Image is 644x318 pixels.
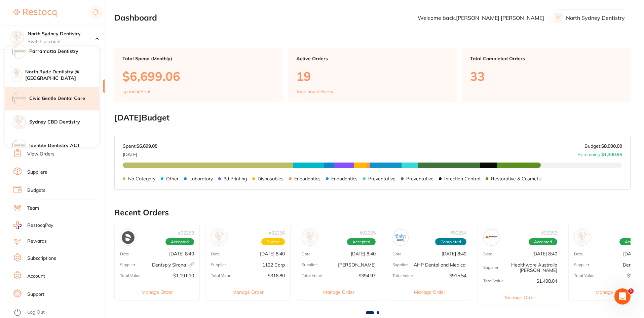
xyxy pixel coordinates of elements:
[392,273,413,278] p: Total Value
[449,273,466,278] p: $915.54
[12,115,26,129] img: Sydney CBD Dentistry
[470,69,622,83] p: 33
[27,238,47,245] a: Rewards
[358,273,376,278] p: $394.97
[28,38,96,45] p: Switch account
[189,176,213,181] p: Laboratory
[483,252,492,256] p: Date
[392,252,402,256] p: Date
[128,176,155,181] p: No Category
[614,288,631,305] iframe: Intercom live chat
[601,143,622,149] strong: $8,000.00
[114,48,283,102] a: Total Spend (Monthly)$6,699.06spend inSept
[296,56,449,61] p: Active Orders
[296,69,449,83] p: 19
[27,273,45,280] a: Account
[406,176,433,181] p: Preventative
[574,262,589,267] p: Supplier
[536,278,557,284] p: $1,498.04
[12,68,22,78] img: North Ryde Dentistry @ Macquarie Park
[27,222,53,229] span: RestocqPay
[392,262,408,267] p: Supplier
[394,231,407,244] img: AHP Dental and Medical
[529,238,557,246] span: Accepted
[211,252,220,256] p: Date
[122,69,275,83] p: $6,699.06
[213,231,225,244] img: 1122 Corp
[483,279,504,283] p: Total Value
[576,231,589,244] img: Dentavision
[418,15,544,21] p: Welcome back, [PERSON_NAME] [PERSON_NAME]
[368,176,395,181] p: Preventative
[260,251,285,256] p: [DATE] 8:40
[13,307,103,318] button: Log Out
[491,176,542,181] p: Restorative & Cosmetic
[302,252,311,256] p: Date
[165,238,194,246] span: Accepted
[114,13,157,23] h2: Dashboard
[224,176,247,181] p: 3d Printing
[123,143,157,149] p: Spent:
[478,289,563,306] button: Manage Order
[122,231,135,244] img: Dentsply Sirona
[296,89,333,94] p: Awaiting delivery
[577,149,622,157] p: Remaining:
[268,273,285,278] p: $316.80
[115,284,199,300] button: Manage Order
[462,48,631,102] a: Total Completed Orders33
[442,251,466,256] p: [DATE] 8:40
[303,231,316,244] img: Henry Schein Halas
[470,56,622,61] p: Total Completed Orders
[178,230,194,236] p: # 92258
[584,143,622,149] p: Budget:
[532,251,557,256] p: [DATE] 8:40
[166,176,179,181] p: Other
[13,221,53,229] a: RestocqPay
[122,89,151,94] p: spend in Sept
[351,251,376,256] p: [DATE] 8:40
[10,31,24,44] img: North Sydney Dentistry
[152,262,194,268] p: Dentsply Sirona
[173,273,194,278] p: $1,191.10
[211,273,231,278] p: Total Value
[29,48,99,55] h4: Parramatta Dentistry
[27,169,47,176] a: Suppliers
[541,230,557,236] p: # 92253
[27,205,39,212] a: Team
[601,151,622,157] strong: $1,300.95
[12,139,26,152] img: Identity Dentistry ACT
[205,284,290,300] button: Manage Order
[28,31,96,37] h4: North Sydney Dentistry
[12,92,26,105] img: Civic Gentle Dental Care
[387,284,472,300] button: Manage Order
[13,5,56,21] a: Restocq Logo
[269,230,285,236] p: # 92256
[120,273,141,278] p: Total Value
[566,15,625,21] p: North Sydney Dentistry
[485,231,498,244] img: Healthware Australia Ridley
[114,208,631,217] h2: Recent Orders
[114,113,631,122] h2: [DATE] Budget
[120,252,129,256] p: Date
[296,284,381,300] button: Manage Order
[347,238,376,246] span: Accepted
[435,238,466,246] span: Completed
[302,273,322,278] p: Total Value
[574,273,595,278] p: Total Value
[628,288,634,294] span: 1
[27,151,54,157] a: View Orders
[331,176,357,181] p: Endodontics
[29,119,99,126] h4: Sydney CBD Dentistry
[294,176,320,181] p: Endodontics
[262,262,285,268] p: 1122 Corp
[29,95,99,102] h4: Civic Gentle Dental Care
[288,48,457,102] a: Active Orders19Awaiting delivery
[483,265,498,270] p: Supplier
[25,69,99,82] h4: North Ryde Dentistry @ [GEOGRAPHIC_DATA]
[450,230,466,236] p: # 92254
[123,149,157,157] p: [DATE]
[13,221,22,229] img: RestocqPay
[13,9,56,17] img: Restocq Logo
[27,187,45,194] a: Budgets
[211,262,226,267] p: Supplier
